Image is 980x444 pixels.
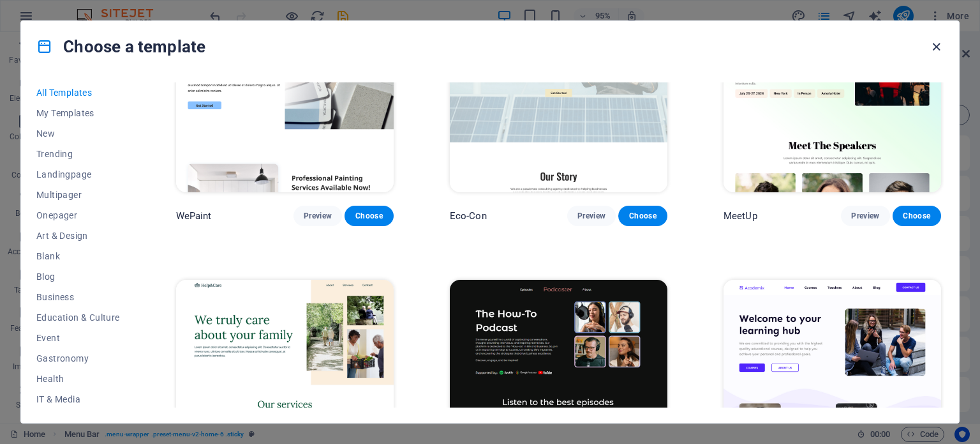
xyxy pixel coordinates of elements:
span: All Templates [36,88,120,98]
span: New [36,128,120,139]
span: Preview [304,211,332,221]
span: Gastronomy [36,353,120,364]
button: Health [36,369,120,389]
span: Trending [36,149,120,159]
span: Health [36,374,120,384]
button: IT & Media [36,389,120,410]
button: All Templates [36,82,120,103]
span: Preview [577,211,605,221]
button: Choose [618,206,667,226]
button: Preview [293,206,342,226]
button: Education & Culture [36,307,120,328]
span: Education & Culture [36,312,120,323]
button: My Templates [36,103,120,123]
span: Multipager [36,190,120,200]
button: Choose [345,206,393,226]
span: My Templates [36,108,120,118]
span: Choose [628,211,657,221]
p: Eco-Con [450,210,487,222]
button: Blog [36,266,120,287]
button: Blank [36,246,120,266]
span: Landingpage [36,169,120,180]
span: Business [36,292,120,302]
button: Landingpage [36,164,120,185]
button: Event [36,328,120,348]
span: Art & Design [36,231,120,241]
span: IT & Media [36,394,120,404]
button: Trending [36,144,120,164]
button: Gastronomy [36,348,120,369]
span: Blog [36,272,120,282]
button: New [36,123,120,144]
button: Preview [841,206,889,226]
p: MeetUp [724,210,757,222]
span: Choose [903,211,931,221]
button: Onepager [36,205,120,226]
button: Art & Design [36,226,120,246]
button: Choose [893,206,941,226]
span: Event [36,333,120,343]
p: WePaint [176,210,212,222]
h4: Choose a template [36,36,205,57]
span: Preview [851,211,879,221]
button: Preview [567,206,616,226]
span: Onepager [36,210,120,220]
button: Business [36,287,120,307]
button: Multipager [36,185,120,205]
span: Blank [36,251,120,261]
span: Choose [355,211,383,221]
